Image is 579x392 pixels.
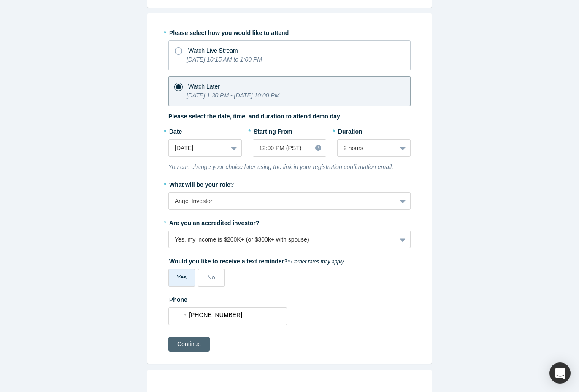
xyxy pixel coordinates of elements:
label: Duration [337,124,411,136]
label: Starting From [253,124,292,136]
i: [DATE] 1:30 PM - [DATE] 10:00 PM [187,92,279,99]
div: Yes, my income is $200K+ (or $300k+ with spouse) [175,235,390,244]
span: Watch Later [188,83,220,90]
label: Phone [168,293,411,304]
em: * Carrier rates may apply [288,259,344,265]
label: Please select the date, time, and duration to attend demo day [168,112,340,121]
label: What will be your role? [168,177,411,189]
label: Are you an accredited investor? [168,216,411,228]
i: You can change your choice later using the link in your registration confirmation email. [168,164,393,170]
span: No [208,274,215,281]
i: [DATE] 10:15 AM to 1:00 PM [187,56,262,63]
button: Continue [168,337,210,352]
span: Yes [177,274,187,281]
label: Date [168,124,242,136]
label: Would you like to receive a text reminder? [168,254,411,266]
label: Please select how you would like to attend [168,26,411,38]
span: Watch Live Stream [188,47,238,54]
